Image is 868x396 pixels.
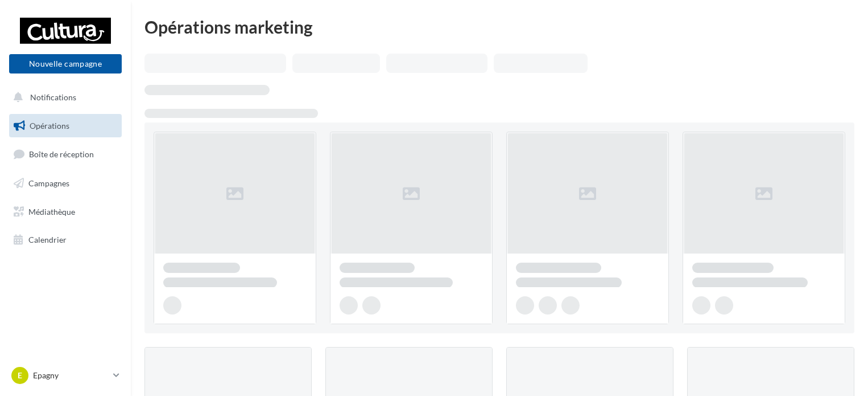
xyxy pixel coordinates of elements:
[18,370,22,381] span: E
[33,370,109,381] p: Epagny
[7,114,124,138] a: Opérations
[9,365,122,386] a: E Epagny
[7,172,124,195] a: Campagnes
[7,85,119,109] button: Notifications
[30,121,69,130] span: Opérations
[30,92,76,102] span: Notifications
[28,235,67,244] span: Calendrier
[7,142,124,166] a: Boîte de réception
[9,54,122,74] button: Nouvelle campagne
[29,149,94,159] span: Boîte de réception
[7,228,124,252] a: Calendrier
[28,206,75,216] span: Médiathèque
[144,18,854,35] div: Opérations marketing
[28,178,69,188] span: Campagnes
[7,200,124,224] a: Médiathèque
